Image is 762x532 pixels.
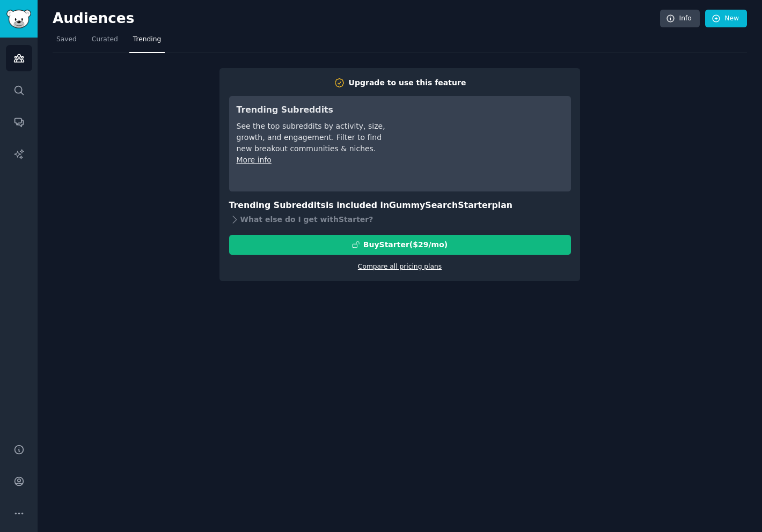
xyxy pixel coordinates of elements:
button: BuyStarter($29/mo) [229,235,571,255]
img: GummySearch logo [6,10,31,28]
h3: Trending Subreddits is included in plan [229,199,571,212]
div: Buy Starter ($ 29 /mo ) [363,239,448,250]
span: Trending [133,35,161,45]
iframe: YouTube video player [402,104,563,184]
div: What else do I get with Starter ? [229,212,571,227]
div: Upgrade to use this feature [349,77,466,88]
span: Curated [92,35,118,45]
span: Saved [56,35,77,45]
a: Info [660,10,700,28]
div: See the top subreddits by activity, size, growth, and engagement. Filter to find new breakout com... [237,121,387,154]
a: Compare all pricing plans [358,263,442,270]
a: Saved [53,31,80,53]
a: Trending [129,31,165,53]
a: More info [237,156,272,164]
span: GummySearch Starter [389,200,492,210]
h3: Trending Subreddits [237,104,387,117]
a: New [705,10,747,28]
h2: Audiences [53,10,660,27]
a: Curated [88,31,122,53]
